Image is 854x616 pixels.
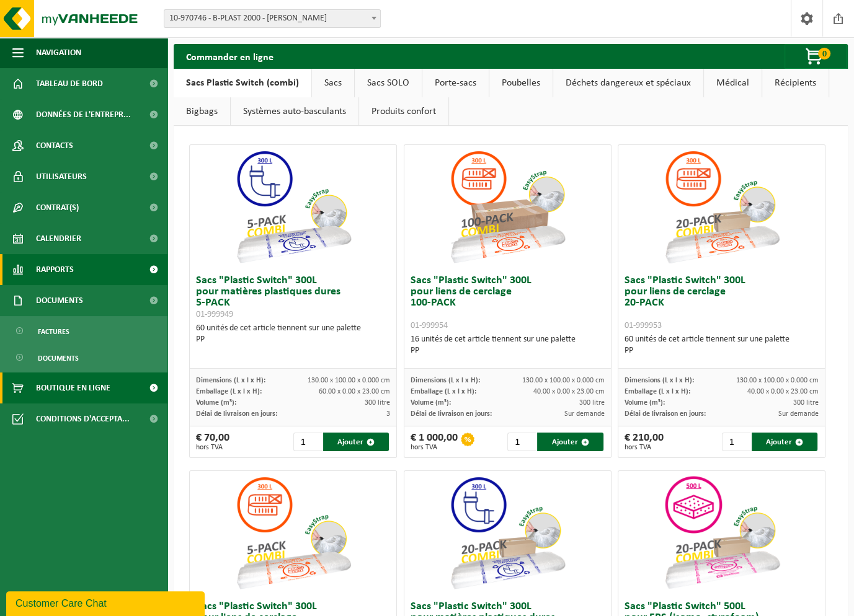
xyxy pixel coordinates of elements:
span: Volume (m³): [625,399,665,407]
span: Rapports [36,254,74,285]
div: PP [411,345,605,356]
span: Tableau de bord [36,68,103,99]
span: 130.00 x 100.00 x 0.000 cm [736,377,819,384]
span: 3 [386,410,390,418]
a: Bigbags [174,97,230,126]
img: 01-999956 [660,471,784,595]
span: 10-970746 - B-PLAST 2000 - Aurich [164,9,381,28]
a: Produits confort [359,97,448,126]
input: 1 [293,433,322,451]
img: 01-999952 [231,471,355,595]
a: Documents [3,346,164,369]
span: Boutique en ligne [36,372,110,403]
div: € 210,00 [625,433,664,451]
span: hors TVA [625,444,664,451]
input: 1 [507,433,536,451]
div: 60 unités de cet article tiennent sur une palette [625,334,819,356]
span: Conditions d'accepta... [36,403,130,434]
button: Ajouter [323,433,389,451]
span: 40.00 x 0.00 x 23.00 cm [747,388,819,395]
a: Porte-sacs [422,69,489,97]
span: 300 litre [793,399,819,407]
a: Poubelles [489,69,553,97]
span: Délai de livraison en jours: [196,410,277,418]
span: Contacts [36,130,73,161]
span: 40.00 x 0.00 x 23.00 cm [533,388,605,395]
span: Navigation [36,37,81,68]
input: 1 [722,433,750,451]
span: Utilisateurs [36,161,87,192]
img: 01-999953 [660,145,784,269]
img: 01-999950 [445,471,569,595]
span: 60.00 x 0.00 x 23.00 cm [319,388,390,395]
span: Factures [38,320,69,343]
span: Dimensions (L x l x H): [196,377,265,384]
h3: Sacs "Plastic Switch" 300L pour liens de cerclage 20-PACK [625,275,819,331]
span: Dimensions (L x l x H): [625,377,694,384]
span: Données de l'entrepr... [36,99,131,130]
span: Délai de livraison en jours: [411,410,492,418]
h2: Commander en ligne [174,44,286,68]
span: 130.00 x 100.00 x 0.000 cm [522,377,605,384]
a: Systèmes auto-basculants [231,97,358,126]
div: 16 unités de cet article tiennent sur une palette [411,334,605,356]
span: Contrat(s) [36,192,79,223]
div: 60 unités de cet article tiennent sur une palette [196,323,390,345]
img: 01-999954 [445,145,569,269]
span: hors TVA [196,444,229,451]
div: € 1 000,00 [411,433,458,451]
div: PP [196,334,390,345]
span: 130.00 x 100.00 x 0.000 cm [308,377,390,384]
span: Dimensions (L x l x H): [411,377,480,384]
a: Récipients [762,69,829,97]
button: Ajouter [752,433,818,451]
span: Calendrier [36,223,81,254]
span: hors TVA [411,444,458,451]
span: 01-999954 [411,321,448,330]
span: Emballage (L x l x H): [196,388,262,395]
span: Volume (m³): [411,399,451,407]
span: 300 litre [365,399,390,407]
span: Documents [38,346,79,370]
a: Sacs [312,69,354,97]
span: Documents [36,285,83,316]
a: Déchets dangereux et spéciaux [553,69,703,97]
div: PP [625,345,819,356]
button: 0 [785,44,847,69]
a: Factures [3,319,164,343]
span: Délai de livraison en jours: [625,410,706,418]
span: 10-970746 - B-PLAST 2000 - Aurich [164,10,380,27]
iframe: chat widget [6,589,207,616]
span: 300 litre [579,399,605,407]
span: 0 [818,48,830,59]
img: 01-999949 [231,145,355,269]
a: Sacs SOLO [355,69,422,97]
span: Volume (m³): [196,399,236,407]
h3: Sacs "Plastic Switch" 300L pour matières plastiques dures 5-PACK [196,275,390,320]
div: € 70,00 [196,433,229,451]
button: Ajouter [537,433,603,451]
h3: Sacs "Plastic Switch" 300L pour liens de cerclage 100-PACK [411,275,605,331]
a: Médical [704,69,762,97]
span: Sur demande [564,410,605,418]
span: Emballage (L x l x H): [625,388,690,395]
span: 01-999953 [625,321,662,330]
span: Sur demande [778,410,819,418]
a: Sacs Plastic Switch (combi) [174,69,311,97]
span: Emballage (L x l x H): [411,388,476,395]
span: 01-999949 [196,310,233,319]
